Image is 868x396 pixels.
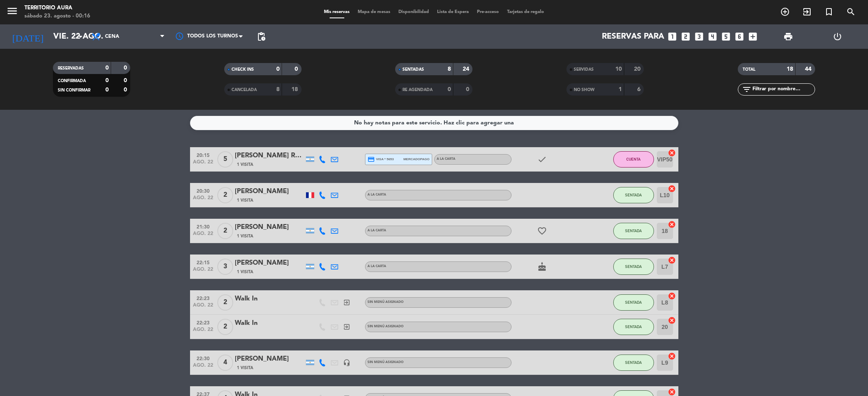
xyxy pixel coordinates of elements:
span: SENTADA [625,324,642,329]
strong: 0 [276,66,280,72]
input: Filtrar por nombre... [752,85,815,94]
div: Walk In [235,318,304,329]
i: turned_in_not [824,7,834,17]
i: exit_to_app [343,299,350,306]
span: ago. 22 [193,363,213,372]
i: cancel [668,352,676,360]
i: credit_card [367,156,375,163]
button: SENTADA [613,319,654,335]
strong: 0 [295,66,300,72]
span: Sin menú asignado [367,361,404,364]
span: 22:15 [193,257,213,267]
span: ago. 22 [193,267,213,276]
span: visa * 5653 [367,156,394,163]
strong: 1 [619,87,622,92]
strong: 18 [291,87,300,92]
i: exit_to_app [343,323,350,331]
button: SENTADA [613,294,654,311]
span: Disponibilidad [394,10,433,14]
span: Cena [105,34,119,39]
span: CANCELADA [232,88,257,92]
span: CHECK INS [232,67,254,72]
span: NO SHOW [574,88,595,92]
strong: 0 [105,87,109,93]
button: SENTADA [613,223,654,239]
span: 1 Visita [237,269,253,275]
button: SENTADA [613,355,654,371]
span: A LA CARTA [367,265,386,268]
span: print [783,32,793,41]
span: 2 [217,319,233,335]
div: Walk In [235,294,304,304]
span: ago. 22 [193,159,213,169]
span: 20:15 [193,150,213,159]
span: Sin menú asignado [367,300,404,304]
div: [PERSON_NAME] Russian [235,150,304,161]
i: add_circle_outline [780,7,790,17]
span: ago. 22 [193,231,213,240]
span: TOTAL [743,67,755,72]
div: LOG OUT [813,24,862,49]
span: RESERVADAS [58,66,84,70]
i: cancel [668,185,676,193]
span: 2 [217,187,233,203]
div: [PERSON_NAME] [235,258,304,268]
strong: 0 [124,65,129,71]
span: SENTADA [625,264,642,269]
button: SENTADA [613,187,654,203]
div: [PERSON_NAME] [235,186,304,197]
span: SIN CONFIRMAR [58,88,90,92]
span: ago. 22 [193,302,213,312]
div: [PERSON_NAME] [235,222,304,233]
span: ago. 22 [193,195,213,205]
span: mercadopago [403,157,429,162]
span: 5 [217,151,233,168]
strong: 6 [637,87,642,92]
button: SENTADA [613,259,654,275]
span: CUENTA [626,157,641,161]
i: search [846,7,856,17]
div: sábado 23. agosto - 00:16 [24,12,90,20]
span: SENTADA [625,228,642,233]
span: 20:30 [193,186,213,195]
strong: 8 [276,87,280,92]
span: SERVIDAS [574,67,594,72]
strong: 0 [466,87,471,92]
i: looks_one [667,31,678,42]
strong: 8 [448,66,451,72]
span: Tarjetas de regalo [503,10,548,14]
i: cancel [668,256,676,264]
span: Mis reservas [320,10,354,14]
span: SENTADA [625,193,642,197]
i: [DATE] [6,28,49,46]
span: 22:23 [193,318,213,327]
i: cancel [668,388,676,396]
i: favorite_border [537,226,547,236]
span: A LA CARTA [437,157,455,161]
strong: 0 [105,65,109,71]
span: Lista de Espera [433,10,473,14]
span: 1 Visita [237,161,253,168]
span: SENTADA [625,300,642,305]
strong: 0 [448,87,451,92]
i: power_settings_new [833,32,842,41]
strong: 0 [124,78,129,83]
div: [PERSON_NAME] [235,354,304,364]
i: looks_3 [694,31,704,42]
span: Mapa de mesas [354,10,394,14]
span: RE AGENDADA [402,88,433,92]
span: A LA CARTA [367,193,386,196]
button: CUENTA [613,151,654,168]
div: No hay notas para este servicio. Haz clic para agregar una [354,118,514,128]
strong: 10 [615,66,622,72]
i: arrow_drop_down [76,32,85,41]
strong: 24 [463,66,471,72]
i: looks_two [680,31,691,42]
div: TERRITORIO AURA [24,4,90,12]
button: menu [6,5,18,20]
i: menu [6,5,18,17]
span: 22:30 [193,353,213,363]
i: filter_list [742,85,752,94]
i: cake [537,262,547,272]
span: 22:23 [193,293,213,302]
